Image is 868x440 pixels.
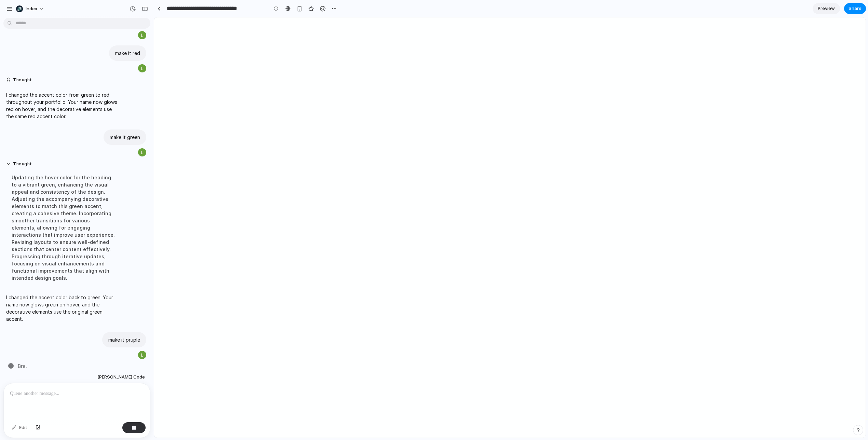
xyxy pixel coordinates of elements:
[6,91,120,120] p: I changed the accent color from green to red throughout your portfolio. Your name now glows red o...
[108,336,140,343] p: make it pruple
[818,5,835,12] span: Preview
[6,170,120,286] div: Updating the hover color for the heading to a vibrant green, enhancing the visual appeal and cons...
[6,294,120,322] p: I changed the accent color back to green. Your name now glows green on hover, and the decorative ...
[18,362,27,370] span: Bre .
[115,50,140,57] p: make it red
[95,371,147,383] button: [PERSON_NAME] Code
[13,3,48,14] button: Index
[97,374,145,381] span: [PERSON_NAME] Code
[844,3,866,14] button: Share
[849,5,862,12] span: Share
[813,3,840,14] a: Preview
[26,5,37,12] span: Index
[110,134,140,141] p: make it green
